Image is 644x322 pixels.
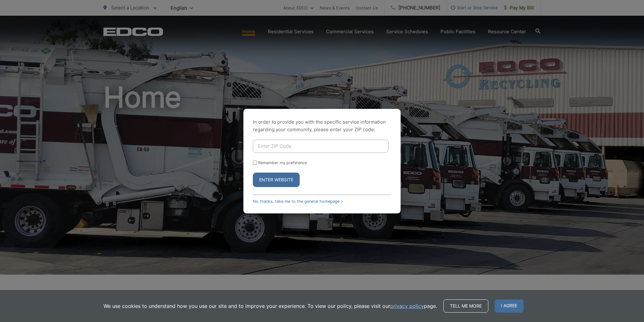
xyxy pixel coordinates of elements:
[390,302,424,310] a: privacy policy
[253,118,391,133] p: In order to provide you with the specific service information regarding your community, please en...
[253,140,389,153] input: Enter ZIP Code
[258,160,307,165] label: Remember my preference
[495,299,524,313] span: I agree
[103,302,437,310] p: We use cookies to understand how you use our site and to improve your experience. To view our pol...
[253,199,343,204] a: No thanks, take me to the general homepage >
[253,173,300,187] button: Enter Website
[443,299,488,313] a: Tell me more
